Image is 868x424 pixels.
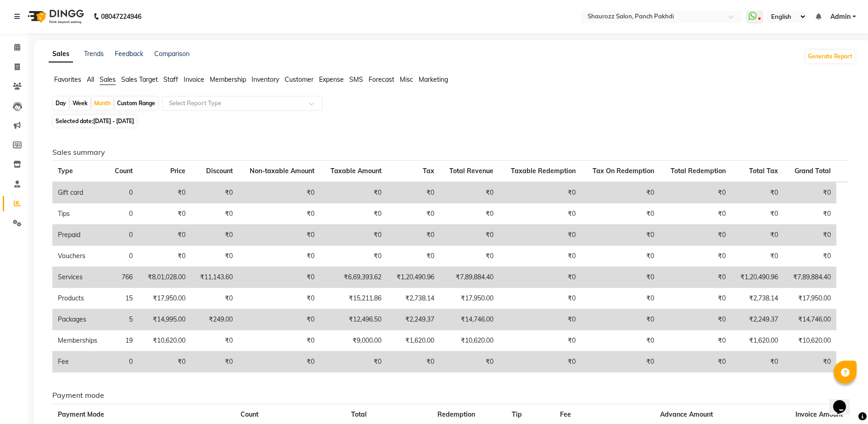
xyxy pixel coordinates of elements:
[58,410,104,418] span: Payment Mode
[107,225,138,246] td: 0
[320,330,387,351] td: ₹9,000.00
[107,351,138,373] td: 0
[154,50,190,58] a: Comparison
[238,288,320,309] td: ₹0
[795,167,831,175] span: Grand Total
[581,225,660,246] td: ₹0
[138,182,191,204] td: ₹0
[138,267,191,288] td: ₹8,01,028.00
[107,246,138,267] td: 0
[499,246,581,267] td: ₹0
[581,330,660,351] td: ₹0
[387,288,440,309] td: ₹2,738.14
[581,309,660,330] td: ₹0
[52,330,107,351] td: Memberships
[138,351,191,373] td: ₹0
[437,410,475,418] span: Redemption
[210,75,246,84] span: Membership
[107,204,138,225] td: 0
[320,351,387,373] td: ₹0
[581,204,660,225] td: ₹0
[170,167,185,175] span: Price
[440,267,499,288] td: ₹7,89,884.40
[115,50,143,58] a: Feedback
[191,204,238,225] td: ₹0
[53,115,136,127] span: Selected date:
[121,75,158,84] span: Sales Target
[660,246,731,267] td: ₹0
[581,267,660,288] td: ₹0
[138,204,191,225] td: ₹0
[419,75,448,84] span: Marketing
[238,330,320,351] td: ₹0
[387,351,440,373] td: ₹0
[107,182,138,204] td: 0
[107,330,138,351] td: 19
[795,410,843,418] span: Invoice Amount
[449,167,493,175] span: Total Revenue
[191,267,238,288] td: ₹11,143.60
[731,246,784,267] td: ₹0
[512,410,522,418] span: Tip
[84,50,104,58] a: Trends
[731,309,784,330] td: ₹2,249.37
[593,167,654,175] span: Tax On Redemption
[206,167,233,175] span: Discount
[349,75,363,84] span: SMS
[54,75,81,84] span: Favorites
[440,309,499,330] td: ₹14,746.00
[671,167,726,175] span: Total Redemption
[238,309,320,330] td: ₹0
[101,4,141,29] b: 08047224946
[52,204,107,225] td: Tips
[499,204,581,225] td: ₹0
[191,246,238,267] td: ₹0
[660,309,731,330] td: ₹0
[499,225,581,246] td: ₹0
[191,225,238,246] td: ₹0
[660,330,731,351] td: ₹0
[252,75,279,84] span: Inventory
[581,351,660,373] td: ₹0
[660,267,731,288] td: ₹0
[238,246,320,267] td: ₹0
[660,182,731,204] td: ₹0
[52,225,107,246] td: Prepaid
[581,288,660,309] td: ₹0
[387,330,440,351] td: ₹1,620.00
[115,97,157,110] div: Custom Range
[784,330,836,351] td: ₹10,620.00
[784,288,836,309] td: ₹17,950.00
[440,225,499,246] td: ₹0
[238,351,320,373] td: ₹0
[330,167,381,175] span: Taxable Amount
[829,387,859,415] iframe: chat widget
[52,351,107,373] td: Fee
[238,267,320,288] td: ₹0
[100,75,116,84] span: Sales
[581,182,660,204] td: ₹0
[660,288,731,309] td: ₹0
[107,267,138,288] td: 766
[440,330,499,351] td: ₹10,620.00
[52,182,107,204] td: Gift card
[191,309,238,330] td: ₹249.00
[87,75,94,84] span: All
[191,182,238,204] td: ₹0
[52,391,848,400] h6: Payment mode
[238,204,320,225] td: ₹0
[499,267,581,288] td: ₹0
[52,267,107,288] td: Services
[238,182,320,204] td: ₹0
[400,75,413,84] span: Misc
[92,97,113,110] div: Month
[387,204,440,225] td: ₹0
[660,204,731,225] td: ₹0
[660,351,731,373] td: ₹0
[93,118,134,124] span: [DATE] - [DATE]
[320,225,387,246] td: ₹0
[238,225,320,246] td: ₹0
[320,182,387,204] td: ₹0
[387,182,440,204] td: ₹0
[731,288,784,309] td: ₹2,738.14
